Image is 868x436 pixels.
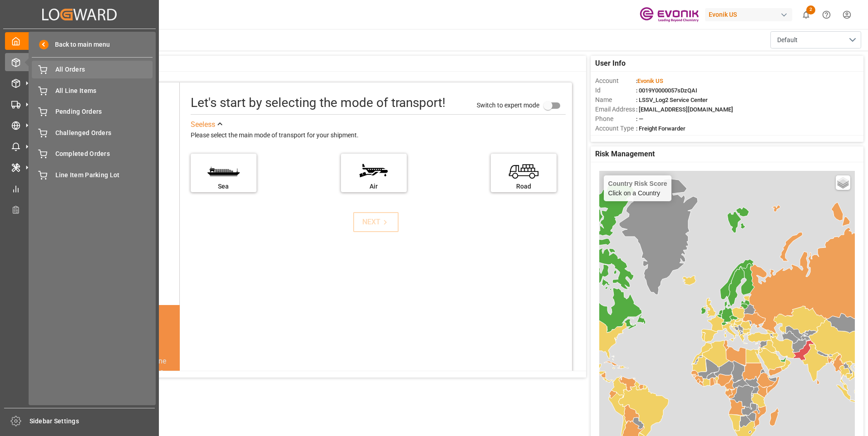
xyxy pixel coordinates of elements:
a: Challenged Orders [32,124,153,141]
span: Switch to expert mode [477,101,539,108]
div: Air [345,182,402,191]
div: Let's start by selecting the mode of transport! [191,93,445,112]
a: My Cockpit [5,32,154,50]
span: Name [595,95,636,105]
span: Account Type [595,124,636,133]
div: Please select the main mode of transport for your shipment. [191,130,566,141]
button: open menu [770,31,861,48]
span: Account [595,76,636,86]
span: 2 [806,5,815,15]
span: Completed Orders [55,149,153,159]
span: Pending Orders [55,107,153,116]
span: Email Address [595,105,636,114]
h4: Country Risk Score [608,180,667,187]
span: Default [777,35,798,45]
a: Completed Orders [32,145,153,163]
span: Challenged Orders [55,128,153,138]
span: Back to main menu [49,40,110,49]
a: All Orders [32,61,153,78]
a: Transport Planner [5,201,154,218]
span: : [636,78,663,84]
div: Road [495,182,552,191]
button: Evonik US [705,6,796,23]
button: show 2 new notifications [796,5,816,25]
img: Evonik-brand-mark-Deep-Purple-RGB.jpeg_1700498283.jpeg [640,7,699,23]
div: Evonik US [705,8,792,21]
div: Click on a Country [608,180,667,197]
div: Sea [195,182,252,191]
button: Help Center [816,5,837,25]
div: NEXT [362,217,390,228]
a: Line Item Parking Lot [32,166,153,184]
span: Id [595,86,636,95]
span: : LSSV_Log2 Service Center [636,97,708,103]
span: All Line Items [55,86,153,96]
a: My Reports [5,179,154,197]
span: : Freight Forwarder [636,125,686,132]
span: Line Item Parking Lot [55,170,153,180]
span: Sidebar Settings [30,417,155,426]
span: Risk Management [595,149,655,160]
button: next slide / item [167,356,180,432]
a: Pending Orders [32,103,153,121]
a: All Line Items [32,82,153,99]
span: Evonik US [637,78,663,84]
button: NEXT [353,212,399,232]
a: Layers [836,175,850,190]
span: User Info [595,58,626,69]
span: : [EMAIL_ADDRESS][DOMAIN_NAME] [636,106,733,113]
span: All Orders [55,65,153,74]
div: See less [191,119,215,130]
span: : 0019Y0000057sDzQAI [636,87,697,94]
span: : — [636,116,643,122]
span: Phone [595,114,636,124]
